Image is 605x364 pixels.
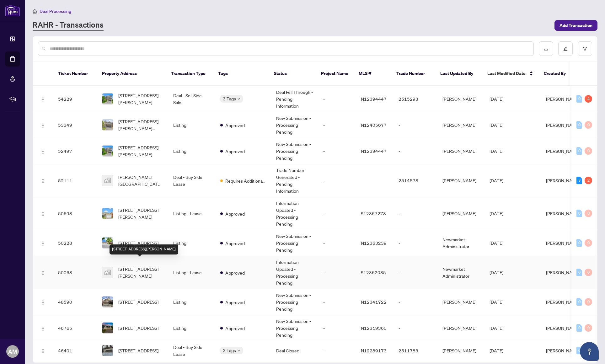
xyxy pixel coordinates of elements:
[394,341,437,360] td: 2511783
[118,118,163,132] span: [STREET_ADDRESS][PERSON_NAME][PERSON_NAME]
[583,46,587,51] span: filter
[271,230,318,256] td: New Submission - Processing Pending
[544,46,548,51] span: download
[269,62,316,86] th: Status
[490,240,503,246] span: [DATE]
[490,211,503,216] span: [DATE]
[237,97,240,100] span: down
[394,112,437,138] td: -
[437,341,485,360] td: [PERSON_NAME]
[118,298,158,305] span: [STREET_ADDRESS]
[223,347,236,354] span: 3 Tags
[223,95,236,102] span: 3 Tags
[585,95,592,103] div: 4
[102,146,113,156] img: thumbnail-img
[546,270,580,275] span: [PERSON_NAME]
[40,241,46,246] img: Logo
[361,270,386,275] span: S12362035
[40,149,46,154] img: Logo
[225,177,266,184] span: Requires Additional Docs
[38,120,48,130] button: Logo
[563,46,568,51] span: edit
[38,345,48,356] button: Logo
[539,62,576,86] th: Created By
[110,244,178,254] div: [STREET_ADDRESS][PERSON_NAME]
[490,270,503,275] span: [DATE]
[318,112,356,138] td: -
[318,138,356,164] td: -
[490,299,503,305] span: [DATE]
[490,178,503,183] span: [DATE]
[437,230,485,256] td: Newmarket Administrator
[394,197,437,230] td: -
[578,41,592,56] button: filter
[576,269,582,276] div: 0
[585,147,592,155] div: 0
[225,325,245,332] span: Approved
[53,256,97,289] td: 50068
[38,175,48,185] button: Logo
[168,197,215,230] td: Listing - Lease
[318,164,356,197] td: -
[585,324,592,332] div: 0
[38,297,48,307] button: Logo
[38,94,48,104] button: Logo
[225,269,245,276] span: Approved
[225,122,245,129] span: Approved
[271,164,318,197] td: Trade Number Generated - Pending Information
[271,315,318,341] td: New Submission - Processing Pending
[437,138,485,164] td: [PERSON_NAME]
[361,299,387,305] span: N12341722
[318,289,356,315] td: -
[354,62,391,86] th: MLS #
[53,341,97,360] td: 46401
[576,298,582,306] div: 0
[166,62,213,86] th: Transaction Type
[213,62,269,86] th: Tags
[490,148,503,154] span: [DATE]
[546,211,580,216] span: [PERSON_NAME]
[168,138,215,164] td: Listing
[225,299,245,306] span: Approved
[546,325,580,331] span: [PERSON_NAME]
[40,349,46,354] img: Logo
[102,323,113,333] img: thumbnail-img
[576,239,582,247] div: 0
[361,348,387,353] span: N12289173
[33,20,104,31] a: RAHR - Transactions
[118,92,163,106] span: [STREET_ADDRESS][PERSON_NAME]
[33,9,37,13] span: home
[271,256,318,289] td: Information Updated - Processing Pending
[394,256,437,289] td: -
[318,341,356,360] td: -
[437,112,485,138] td: [PERSON_NAME]
[102,94,113,104] img: thumbnail-img
[118,174,163,187] span: [PERSON_NAME][GEOGRAPHIC_DATA], [GEOGRAPHIC_DATA], [GEOGRAPHIC_DATA], [GEOGRAPHIC_DATA]
[546,178,580,183] span: [PERSON_NAME]
[437,289,485,315] td: [PERSON_NAME]
[53,230,97,256] td: 50228
[539,41,553,56] button: download
[487,70,526,77] span: Last Modified Date
[318,86,356,112] td: -
[118,324,158,331] span: [STREET_ADDRESS]
[38,323,48,333] button: Logo
[394,164,437,197] td: 2514578
[271,86,318,112] td: Deal Fell Through - Pending Information
[40,97,46,102] img: Logo
[318,230,356,256] td: -
[271,112,318,138] td: New Submission - Processing Pending
[271,138,318,164] td: New Submission - Processing Pending
[118,265,163,279] span: [STREET_ADDRESS][PERSON_NAME]
[53,164,97,197] td: 52111
[102,238,113,248] img: thumbnail-img
[318,256,356,289] td: -
[490,96,503,102] span: [DATE]
[576,347,582,354] div: 0
[40,300,46,305] img: Logo
[546,148,580,154] span: [PERSON_NAME]
[102,297,113,307] img: thumbnail-img
[168,86,215,112] td: Deal - Sell Side Sale
[490,325,503,331] span: [DATE]
[585,298,592,306] div: 0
